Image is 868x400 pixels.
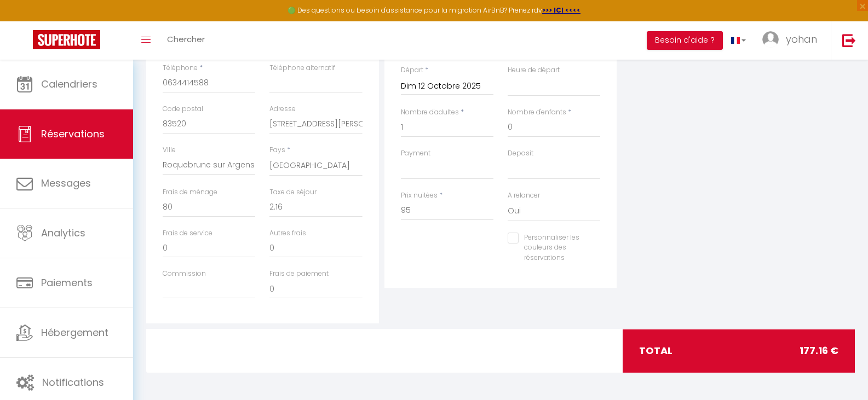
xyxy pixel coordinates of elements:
label: Prix nuitées [401,190,438,201]
a: ... yohan [754,21,831,60]
span: Analytics [41,226,85,240]
label: Téléphone alternatif [269,63,335,73]
label: Frais de paiement [269,269,329,279]
span: Messages [41,176,91,190]
label: Commission [163,269,206,279]
label: Frais de ménage [163,187,217,198]
label: Heure de départ [508,65,560,76]
img: logout [842,33,856,47]
label: Personnaliser les couleurs des réservations [519,233,587,264]
label: Taxe de séjour [269,187,317,198]
label: Payment [401,148,430,159]
label: Autres frais [269,228,306,239]
label: Frais de service [163,228,212,239]
span: yohan [786,32,817,46]
a: >>> ICI <<<< [542,5,580,15]
span: Paiements [41,276,93,289]
label: Nombre d'enfants [508,107,566,118]
div: total [623,329,855,372]
label: A relancer [508,190,540,201]
span: Notifications [42,375,104,389]
span: Chercher [167,33,205,45]
label: Ville [163,145,176,155]
label: Nombre d'adultes [401,107,459,118]
span: Calendriers [41,77,97,91]
span: Réservations [41,127,105,141]
a: Chercher [159,21,213,60]
span: Hébergement [41,326,108,339]
label: Code postal [163,104,203,114]
img: ... [762,31,779,48]
span: 177.16 € [800,343,838,358]
label: Départ [401,65,423,76]
label: Adresse [269,104,296,114]
label: Pays [269,145,285,155]
img: Super Booking [33,30,100,49]
button: Besoin d'aide ? [647,31,723,50]
label: Téléphone [163,63,198,73]
label: Deposit [508,148,533,159]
